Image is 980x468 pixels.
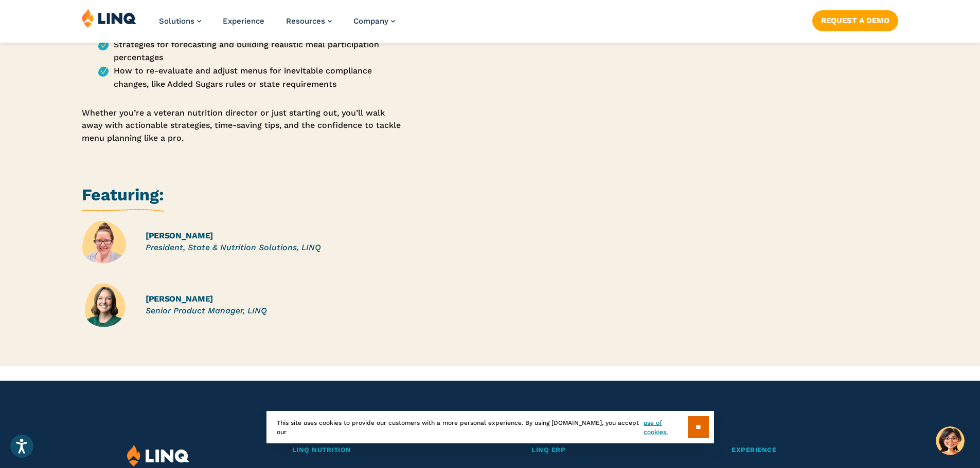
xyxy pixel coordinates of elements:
a: use of cookies. [644,418,687,437]
li: How to re-evaluate and adjust menus for inevitable compliance changes, like Added Sugars rules or... [98,64,408,90]
em: President, State & Nutrition Solutions, LINQ [146,242,321,252]
img: LINQ | K‑12 Software [82,8,136,28]
h2: Featuring: [82,183,164,212]
nav: Primary Navigation [159,8,395,42]
h4: [PERSON_NAME] [146,230,408,242]
button: Hello, have a question? Let’s chat. [936,426,965,455]
a: Company [353,16,395,26]
span: Solutions [159,16,194,26]
span: Resources [286,16,325,26]
em: Senior Product Manager, LINQ [146,306,267,315]
a: Solutions [159,16,201,26]
a: Experience [223,16,264,26]
h4: [PERSON_NAME] [146,293,408,305]
li: Strategies for forecasting and building realistic meal participation percentages [98,38,408,64]
a: Request a Demo [812,10,898,31]
nav: Button Navigation [812,8,898,31]
span: Company [353,16,388,26]
a: Resources [286,16,332,26]
div: This site uses cookies to provide our customers with a more personal experience. By using [DOMAIN... [266,411,714,443]
p: Whether you’re a veteran nutrition director or just starting out, you’ll walk away with actionabl... [82,107,408,144]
